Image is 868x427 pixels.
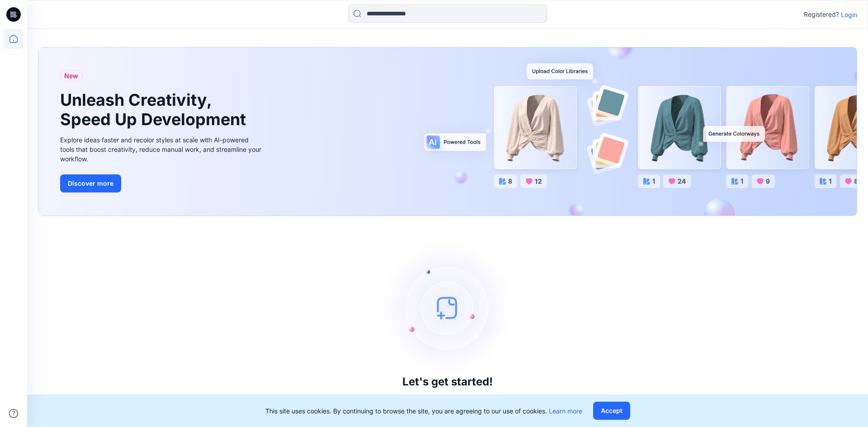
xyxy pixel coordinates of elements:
h1: Unleash Creativity, Speed Up Development [60,90,250,129]
h3: Let's get started! [402,375,493,388]
img: empty-state-image.svg [380,240,515,375]
span: New [64,70,78,81]
p: Login [841,10,857,19]
p: This site uses cookies. By continuing to browse the site, you are agreeing to our use of cookies. [265,406,582,416]
p: Registered? [804,9,839,20]
a: Discover more [60,174,264,192]
a: Learn more [549,407,582,415]
button: Discover more [60,174,121,192]
div: Explore ideas faster and recolor styles at scale with AI-powered tools that boost creativity, red... [60,135,264,164]
p: Click New to add a style or create a folder. [373,392,522,403]
button: Accept [593,402,630,420]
